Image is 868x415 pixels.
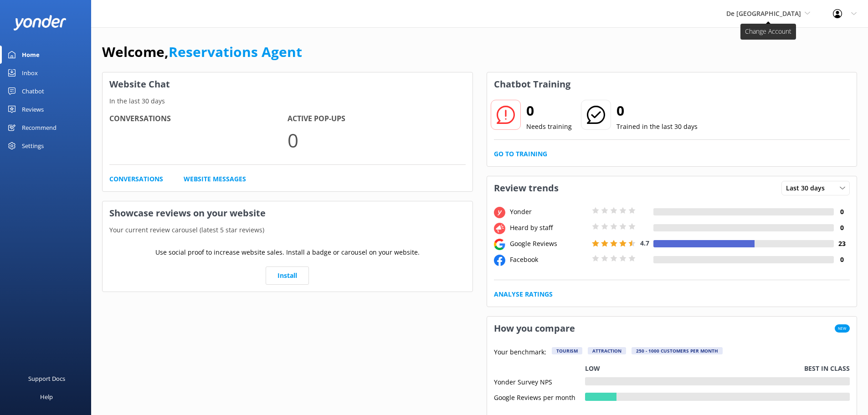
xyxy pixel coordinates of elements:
[22,100,44,118] div: Reviews
[508,239,590,249] div: Google Reviews
[616,122,698,132] p: Trained in the last 30 days
[726,9,801,18] span: De [GEOGRAPHIC_DATA]
[487,317,582,340] h3: How you compare
[109,174,163,184] a: Conversations
[22,82,44,100] div: Chatbot
[835,324,850,333] span: New
[266,266,309,285] a: Install
[288,125,466,155] p: 0
[494,393,585,401] div: Google Reviews per month
[184,174,246,184] a: Website Messages
[786,183,830,193] span: Last 30 days
[109,113,288,125] h4: Conversations
[508,223,590,233] div: Heard by staff
[103,225,473,235] p: Your current review carousel (latest 5 star reviews)
[22,64,38,82] div: Inbox
[102,41,302,63] h1: Welcome,
[494,377,585,385] div: Yonder Survey NPS
[834,255,850,265] h4: 0
[526,122,572,132] p: Needs training
[494,289,553,299] a: Analyse Ratings
[103,96,473,106] p: In the last 30 days
[22,46,40,64] div: Home
[494,149,547,159] a: Go to Training
[487,72,577,96] h3: Chatbot Training
[494,347,546,358] p: Your benchmark:
[552,347,582,354] div: Tourism
[40,388,53,406] div: Help
[640,239,649,247] span: 4.7
[14,15,66,30] img: yonder-white-logo.png
[508,255,590,265] div: Facebook
[834,207,850,217] h4: 0
[103,72,473,96] h3: Website Chat
[585,364,600,374] p: Low
[632,347,723,354] div: 250 - 1000 customers per month
[28,369,65,388] div: Support Docs
[804,364,850,374] p: Best in class
[22,137,44,155] div: Settings
[155,247,420,257] p: Use social proof to increase website sales. Install a badge or carousel on your website.
[22,118,56,137] div: Recommend
[834,239,850,249] h4: 23
[834,223,850,233] h4: 0
[526,100,572,122] h2: 0
[487,176,565,200] h3: Review trends
[508,207,590,217] div: Yonder
[588,347,626,354] div: Attraction
[169,42,302,61] a: Reservations Agent
[288,113,466,125] h4: Active Pop-ups
[103,201,473,225] h3: Showcase reviews on your website
[616,100,698,122] h2: 0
